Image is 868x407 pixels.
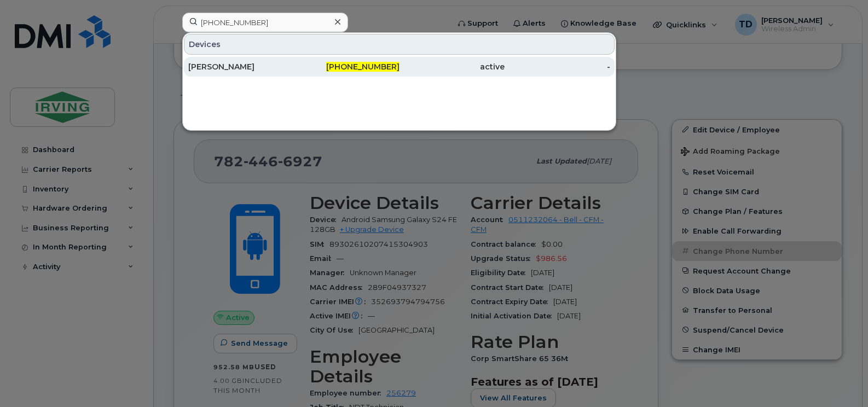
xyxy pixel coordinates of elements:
span: [PHONE_NUMBER] [326,62,400,72]
input: Find something... [182,13,348,32]
div: [PERSON_NAME] [188,61,294,72]
div: active [400,61,505,72]
div: - [505,61,610,72]
div: Devices [184,34,615,55]
a: [PERSON_NAME][PHONE_NUMBER]active- [184,57,615,77]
